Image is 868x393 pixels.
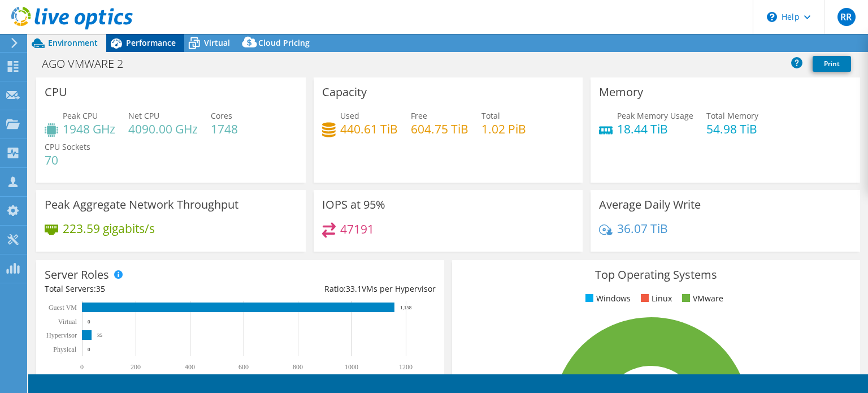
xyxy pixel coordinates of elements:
text: 200 [131,363,141,371]
a: Print [813,56,851,72]
h4: 36.07 TiB [617,222,668,235]
h3: Capacity [322,86,367,98]
text: Hypervisor [46,331,77,339]
span: Peak CPU [63,110,98,121]
h4: 54.98 TiB [706,123,758,135]
span: CPU Sockets [45,141,90,152]
text: 1000 [345,363,358,371]
h4: 4090.00 GHz [128,123,198,135]
h4: 47191 [340,223,374,235]
span: Used [340,110,359,121]
span: Cores [211,110,232,121]
text: Physical [53,346,76,353]
h1: AGO VMWARE 2 [37,58,141,70]
text: 0 [88,347,90,352]
span: Environment [48,37,98,48]
span: Virtual [204,37,230,48]
h4: 1948 GHz [63,123,115,135]
h4: 1748 [211,123,238,135]
text: 800 [293,363,303,371]
div: Total Servers: [45,283,240,295]
li: VMware [679,292,723,305]
text: 400 [185,363,195,371]
span: 35 [96,283,105,294]
h3: CPU [45,86,67,98]
div: Ratio: VMs per Hypervisor [240,283,436,295]
h3: Server Roles [45,269,109,281]
h4: 70 [45,154,90,166]
span: Cloud Pricing [258,37,310,48]
span: Free [411,110,427,121]
li: Windows [583,292,631,305]
span: Performance [126,37,176,48]
h4: 223.59 gigabits/s [63,222,155,235]
text: 0 [80,363,84,371]
span: RR [837,8,856,26]
h4: 604.75 TiB [411,123,468,135]
h4: 440.61 TiB [340,123,398,135]
h3: IOPS at 95% [322,198,385,211]
text: 600 [238,363,249,371]
text: 0 [88,319,90,325]
svg: \n [767,12,777,22]
h4: 18.44 TiB [617,123,693,135]
span: Total [481,110,500,121]
span: Net CPU [128,110,159,121]
span: Total Memory [706,110,758,121]
text: 1,158 [400,305,412,310]
text: 35 [97,332,103,338]
span: 33.1 [346,283,362,294]
text: 1200 [399,363,413,371]
h3: Average Daily Write [599,198,701,211]
h3: Top Operating Systems [461,269,852,281]
h3: Memory [599,86,643,98]
span: Peak Memory Usage [617,110,693,121]
h3: Peak Aggregate Network Throughput [45,198,238,211]
h4: 1.02 PiB [481,123,526,135]
li: Linux [638,292,672,305]
text: Virtual [58,318,77,326]
text: Guest VM [49,304,77,312]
